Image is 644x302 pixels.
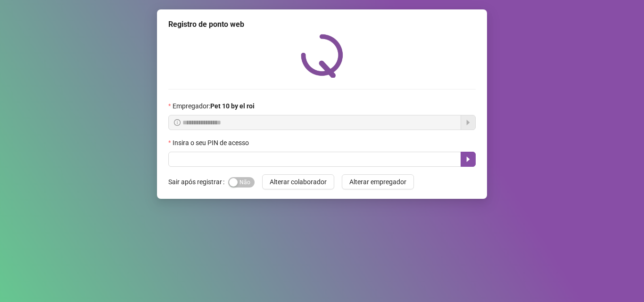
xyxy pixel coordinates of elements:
span: Alterar colaborador [270,177,327,187]
span: caret-right [464,155,472,163]
span: info-circle [174,119,181,126]
label: Insira o seu PIN de acesso [168,138,255,148]
div: Registro de ponto web [168,19,476,30]
span: Empregador : [173,101,255,111]
img: QRPoint [301,34,343,78]
button: Alterar empregador [342,174,414,189]
span: Alterar empregador [349,177,406,187]
strong: Pet 10 by el roi [210,102,255,110]
label: Sair após registrar [168,174,228,189]
button: Alterar colaborador [262,174,334,189]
